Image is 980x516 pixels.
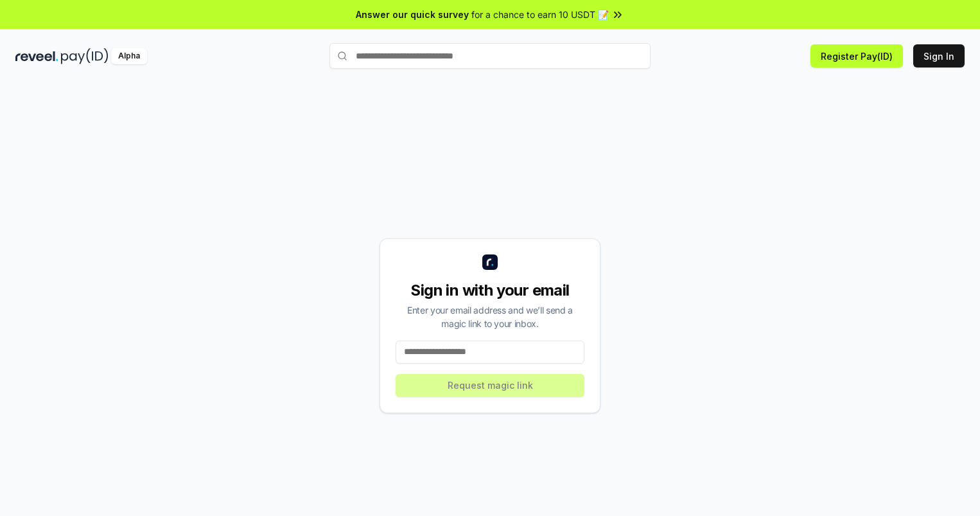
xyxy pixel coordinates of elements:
img: reveel_dark [15,48,58,64]
img: pay_id [61,48,109,64]
span: for a chance to earn 10 USDT 📝 [471,8,609,21]
img: logo_small [482,254,498,270]
div: Enter your email address and we’ll send a magic link to your inbox. [396,303,584,330]
button: Sign In [913,44,965,67]
button: Register Pay(ID) [810,44,903,67]
div: Alpha [111,48,147,64]
div: Sign in with your email [396,280,584,301]
span: Answer our quick survey [356,8,469,21]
